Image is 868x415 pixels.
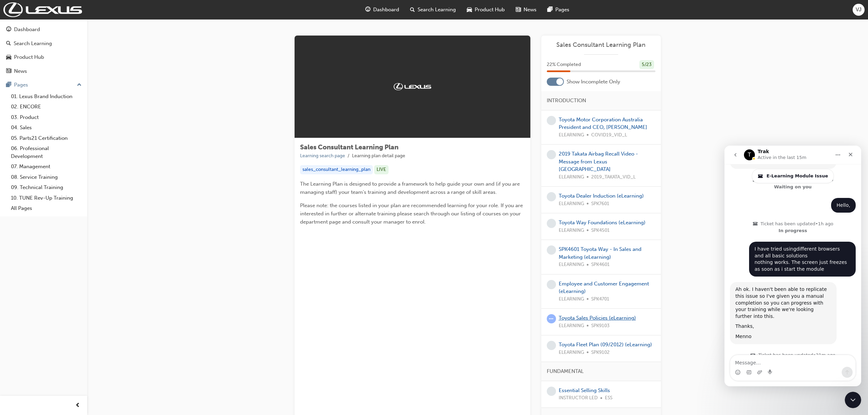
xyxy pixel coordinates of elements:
span: Pages [555,6,569,14]
span: learningRecordVerb_NONE-icon [547,341,556,350]
span: search-icon [6,41,11,47]
span: up-icon [77,81,82,90]
img: Trak [394,83,431,90]
span: SPK9103 [591,322,610,330]
span: ELEARNING [559,131,584,139]
span: Search Learning [418,6,456,14]
img: Trak [3,2,82,17]
button: Pages [3,79,84,91]
a: 04. Sales [8,122,84,133]
li: Learning plan detail page [352,152,405,160]
span: news-icon [6,68,11,75]
a: 03. Product [8,112,84,123]
a: News [3,65,84,78]
span: news-icon [516,5,521,14]
span: The Learning Plan is designed to provide a framework to help guide your own and (if you are manag... [300,181,521,195]
span: SPK4701 [591,295,609,303]
span: Sales Consultant Learning Plan [300,143,398,151]
span: SPK4601 [591,261,610,269]
span: Please note: the courses listed in your plan are recommended learning for your role. If you are i... [300,202,524,225]
div: Product Hub [14,53,44,61]
a: 06. Professional Development [8,143,84,161]
a: Dashboard [3,23,84,36]
span: SPK4501 [591,227,610,235]
span: SPK9102 [591,349,610,357]
a: Toyota Way Foundations (eLearning) [559,219,646,226]
span: ELEARNING [559,322,584,330]
span: ELEARNING [559,261,584,269]
a: Toyota Fleet Plan (09/2012) (eLearning) [559,342,652,348]
a: Essential Selling Skills [559,387,610,393]
span: guage-icon [6,27,11,33]
a: 10. TUNE Rev-Up Training [8,193,84,203]
button: DashboardSearch LearningProduct HubNews [3,22,84,79]
span: ELEARNING [559,349,584,357]
span: COVID19_VID_L [591,131,627,139]
span: car-icon [467,5,472,14]
span: Product Hub [475,6,505,14]
a: car-iconProduct Hub [461,3,510,17]
span: ELEARNING [559,295,584,303]
div: 5 / 23 [639,60,654,69]
span: car-icon [6,54,11,61]
div: Pages [14,81,28,89]
span: 22 % Completed [547,61,581,69]
span: FUNDAMENTAL [547,367,584,375]
a: pages-iconPages [542,3,575,17]
a: 01. Lexus Brand Induction [8,91,84,102]
span: learningRecordVerb_ATTEMPT-icon [547,314,556,323]
span: INSTRUCTOR LED [559,394,598,402]
a: 2019 Takata Airbag Recall Video - Message from Lexus [GEOGRAPHIC_DATA] [559,151,638,172]
a: Product Hub [3,51,84,64]
span: learningRecordVerb_NONE-icon [547,219,556,228]
a: news-iconNews [510,3,542,17]
a: 07. Management [8,161,84,172]
span: learningRecordVerb_NONE-icon [547,192,556,201]
span: learningRecordVerb_NONE-icon [547,387,556,396]
span: learningRecordVerb_NONE-icon [547,116,556,125]
div: LIVE [374,165,389,174]
span: ELEARNING [559,173,584,181]
a: guage-iconDashboard [360,3,405,17]
span: ELEARNING [559,227,584,235]
span: INTRODUCTION [547,97,586,105]
span: Dashboard [373,6,399,14]
span: Show Incomplete Only [567,78,620,86]
div: News [14,67,27,75]
span: learningRecordVerb_NONE-icon [547,150,556,159]
a: Learning search page [300,153,345,159]
a: All Pages [8,203,84,214]
a: 08. Service Training [8,172,84,183]
a: 09. Technical Training [8,182,84,193]
span: Sales Consultant Learning Plan [547,41,655,49]
a: Employee and Customer Engagement (eLearning) [559,281,649,295]
iframe: Intercom live chat [845,392,861,408]
span: pages-icon [6,82,11,88]
div: sales_consultant_learning_plan [300,165,373,174]
span: 2019_TAKATA_VID_L [591,173,636,181]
